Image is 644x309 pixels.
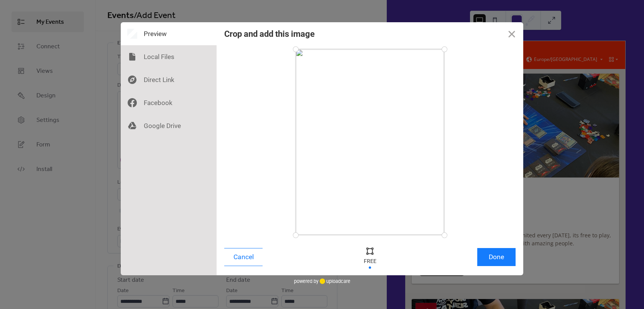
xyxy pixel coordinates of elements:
[224,29,315,39] div: Crop and add this image
[319,278,350,284] a: uploadcare
[121,45,217,68] div: Local Files
[121,91,217,114] div: Facebook
[121,114,217,137] div: Google Drive
[294,275,350,287] div: powered by
[500,22,523,45] button: Close
[477,248,516,266] button: Done
[121,68,217,91] div: Direct Link
[121,22,217,45] div: Preview
[224,248,263,266] button: Cancel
